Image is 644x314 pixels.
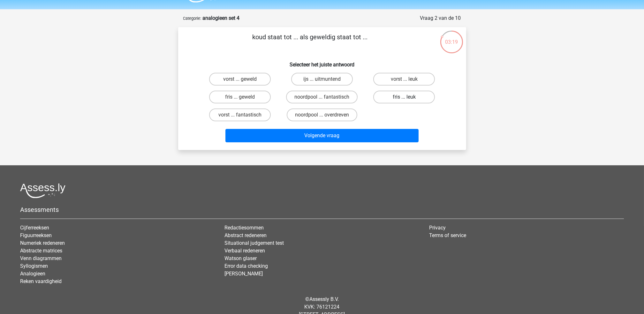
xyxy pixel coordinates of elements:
[20,278,62,284] a: Reken vaardigheid
[20,183,65,198] img: Assessly logo
[20,255,62,261] a: Venn diagrammen
[224,232,267,238] a: Abstract redeneren
[203,15,240,21] strong: analogieen set 4
[209,108,271,121] label: vorst ... fantastisch
[373,91,435,103] label: fris ... leuk
[20,248,62,254] a: Abstracte matrices
[224,240,284,246] a: Situational judgement test
[224,263,268,269] a: Error data checking
[224,225,264,231] a: Redactiesommen
[429,225,446,231] a: Privacy
[20,232,52,238] a: Figuurreeksen
[209,91,271,103] label: fris ... geweld
[225,129,419,142] button: Volgende vraag
[286,91,358,103] label: noordpool ... fantastisch
[224,271,263,277] a: [PERSON_NAME]
[20,263,48,269] a: Syllogismen
[20,271,45,277] a: Analogieen
[420,14,461,22] div: Vraag 2 van de 10
[287,108,357,121] label: noordpool ... overdreven
[188,32,432,51] p: koud staat tot ... als geweldig staat tot ...
[209,73,271,86] label: vorst ... geweld
[20,225,49,231] a: Cijferreeksen
[429,232,466,238] a: Terms of service
[309,296,339,302] a: Assessly B.V.
[440,30,464,46] div: 03:19
[20,240,65,246] a: Numeriek redeneren
[291,73,353,86] label: ijs ... uitmuntend
[183,16,201,21] small: Categorie:
[20,206,624,213] h5: Assessments
[373,73,435,86] label: vorst ... leuk
[224,255,257,261] a: Watson glaser
[188,56,456,68] h6: Selecteer het juiste antwoord
[224,248,265,254] a: Verbaal redeneren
